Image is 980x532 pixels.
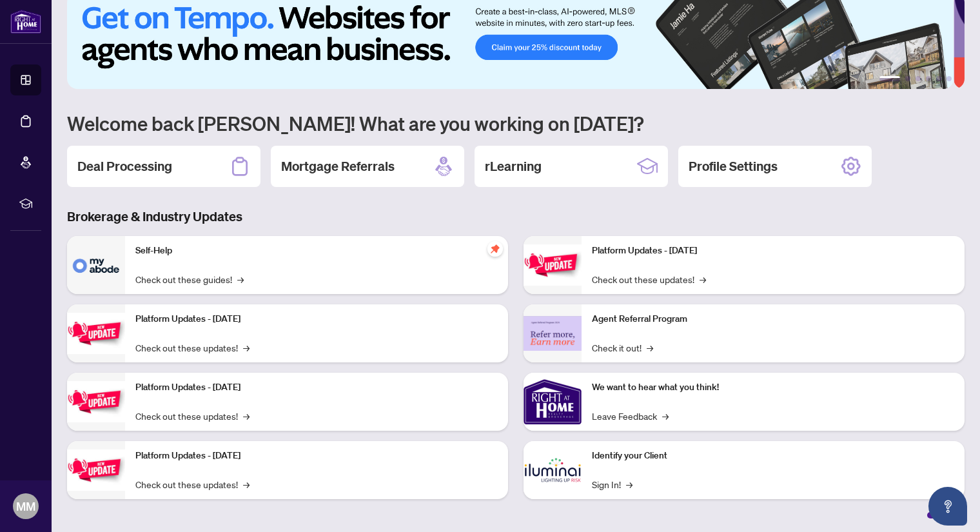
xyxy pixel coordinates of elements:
[926,76,931,81] button: 4
[592,449,954,463] p: Identify your Client
[10,10,41,34] img: logo
[67,208,965,226] h3: Brokerage & Industry Updates
[689,157,778,175] h2: Profile Settings
[135,449,498,463] p: Platform Updates - [DATE]
[524,244,582,285] img: Platform Updates - June 23, 2025
[135,312,498,326] p: Platform Updates - [DATE]
[135,272,244,286] a: Check out these guides!→
[135,477,250,491] a: Check out these updates!→
[485,157,542,175] h2: rLearning
[592,340,653,355] a: Check it out!→
[16,497,35,515] span: MM
[135,244,498,258] p: Self-Help
[592,244,954,258] p: Platform Updates - [DATE]
[946,76,952,81] button: 6
[662,409,669,423] span: →
[879,76,900,81] button: 1
[647,340,653,355] span: →
[592,380,954,395] p: We want to hear what you think!
[281,157,395,175] h2: Mortgage Referrals
[905,76,910,81] button: 2
[487,241,503,257] span: pushpin
[243,340,250,355] span: →
[67,449,125,490] img: Platform Updates - July 8, 2025
[592,409,669,423] a: Leave Feedback→
[928,487,967,526] button: Open asap
[243,409,250,423] span: →
[67,236,125,294] img: Self-Help
[592,477,632,491] a: Sign In!→
[626,477,632,491] span: →
[592,272,706,286] a: Check out these updates!→
[700,272,706,286] span: →
[135,340,250,355] a: Check out these updates!→
[135,380,498,395] p: Platform Updates - [DATE]
[524,373,582,431] img: We want to hear what you think!
[77,157,172,175] h2: Deal Processing
[592,312,954,326] p: Agent Referral Program
[936,76,941,81] button: 5
[524,441,582,499] img: Identify your Client
[67,381,125,422] img: Platform Updates - July 21, 2025
[524,316,582,351] img: Agent Referral Program
[135,409,250,423] a: Check out these updates!→
[67,313,125,353] img: Platform Updates - September 16, 2025
[243,477,250,491] span: →
[916,76,921,81] button: 3
[237,272,244,286] span: →
[67,111,965,135] h1: Welcome back [PERSON_NAME]! What are you working on [DATE]?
